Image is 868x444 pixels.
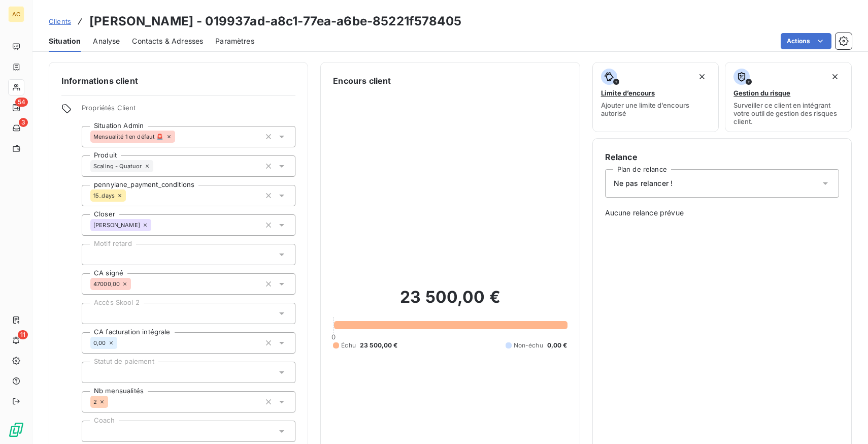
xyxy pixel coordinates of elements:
[93,163,142,169] span: Scaling - Quatuor
[90,427,98,436] input: Ajouter une valeur
[360,341,398,350] span: 23 500,00 €
[131,279,139,289] input: Ajouter une valeur
[93,222,140,228] span: [PERSON_NAME]
[514,341,543,350] span: Non-échu
[93,399,97,405] span: 2
[547,341,567,350] span: 0,00 €
[89,12,461,30] h3: [PERSON_NAME] - 019937ad-a8c1-77ea-a6be-85221f578405
[49,16,71,26] a: Clients
[93,134,164,140] span: Mensualité 1 en défaut 🚨
[341,341,356,350] span: Échu
[331,333,336,341] span: 0
[18,330,28,339] span: 11
[90,250,98,259] input: Ajouter une valeur
[90,368,98,377] input: Ajouter une valeur
[215,36,254,46] span: Paramètres
[49,36,81,46] span: Situation
[8,6,24,22] div: AC
[117,338,125,347] input: Ajouter une valeur
[175,132,183,141] input: Ajouter une valeur
[82,104,295,118] span: Propriétés Client
[8,422,24,438] img: Logo LeanPay
[781,33,831,49] button: Actions
[126,191,134,200] input: Ajouter une valeur
[733,101,843,125] span: Surveiller ce client en intégrant votre outil de gestion des risques client.
[605,208,839,218] span: Aucune relance prévue
[15,98,28,107] span: 54
[153,162,161,171] input: Ajouter une valeur
[333,287,567,318] h2: 23 500,00 €
[601,89,655,97] span: Limite d’encours
[93,193,115,199] span: 15_days
[108,397,116,406] input: Ajouter une valeur
[19,118,28,127] span: 3
[614,178,673,188] span: Ne pas relancer !
[151,220,159,230] input: Ajouter une valeur
[93,340,106,346] span: 0,00
[93,281,120,287] span: 47000,00
[725,62,852,132] button: Gestion du risqueSurveiller ce client en intégrant votre outil de gestion des risques client.
[592,62,719,132] button: Limite d’encoursAjouter une limite d’encours autorisé
[93,36,120,46] span: Analyse
[733,89,790,97] span: Gestion du risque
[132,36,203,46] span: Contacts & Adresses
[61,75,295,87] h6: Informations client
[90,309,98,318] input: Ajouter une valeur
[605,151,839,163] h6: Relance
[601,101,711,117] span: Ajouter une limite d’encours autorisé
[333,75,391,87] h6: Encours client
[49,17,71,25] span: Clients
[833,409,858,434] iframe: Intercom live chat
